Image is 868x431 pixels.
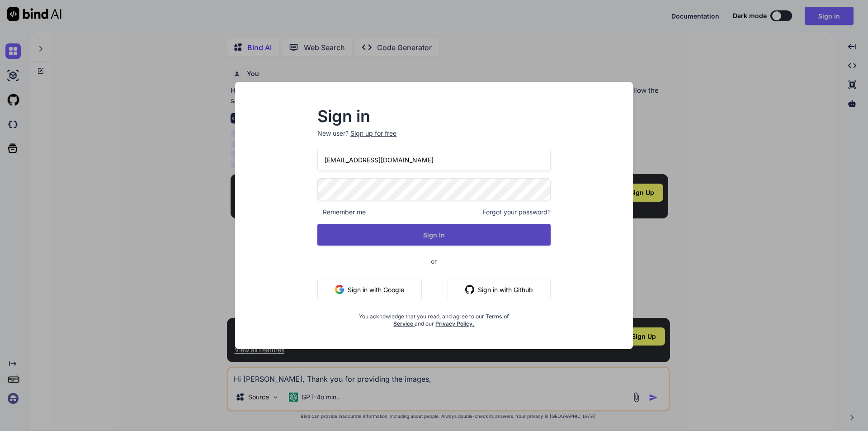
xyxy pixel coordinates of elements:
[465,285,474,294] img: github
[317,224,551,246] button: Sign In
[483,208,551,217] span: Forgot your password?
[317,109,551,123] h2: Sign in
[350,129,396,138] div: Sign up for free
[317,149,551,171] input: Login or Email
[356,308,512,327] div: You acknowledge that you read, and agree to our and our
[395,250,473,272] span: or
[448,279,551,300] button: Sign in with Github
[317,129,551,149] p: New user?
[317,208,366,217] span: Remember me
[393,313,509,327] a: Terms of Service
[317,279,422,300] button: Sign in with Google
[335,285,344,294] img: google
[435,320,474,327] a: Privacy Policy.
